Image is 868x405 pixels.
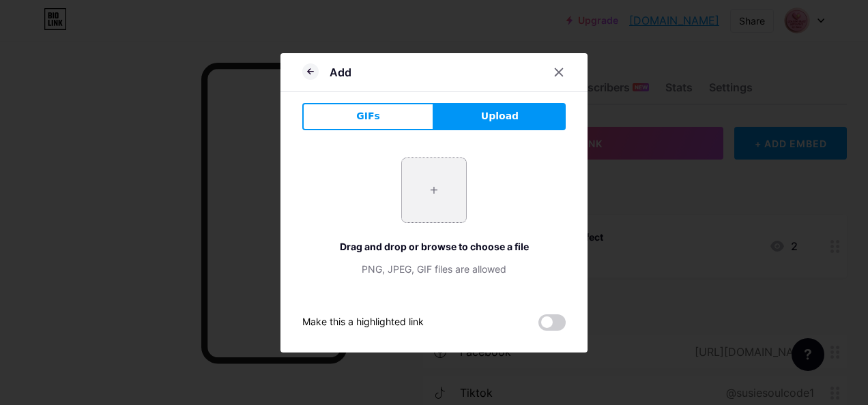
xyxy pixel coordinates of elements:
div: Make this a highlighted link [302,314,424,331]
button: Upload [434,103,566,130]
div: Drag and drop or browse to choose a file [302,239,566,254]
button: GIFs [302,103,434,130]
div: Add [330,64,351,80]
div: PNG, JPEG, GIF files are allowed [302,262,566,276]
span: GIFs [356,109,380,123]
span: Upload [481,109,519,123]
